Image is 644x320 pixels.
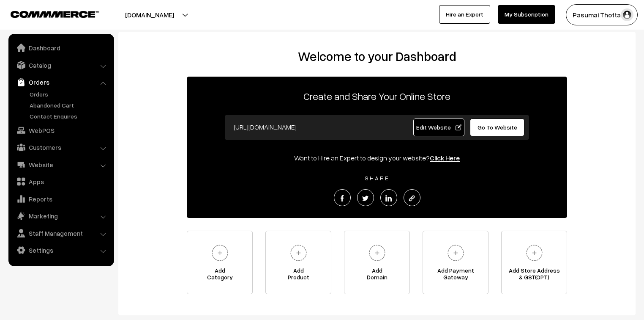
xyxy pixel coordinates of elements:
[344,231,410,294] a: AddDomain
[498,5,555,24] a: My Subscription
[621,8,633,21] img: user
[27,90,111,99] a: Orders
[413,119,465,136] a: Edit Website
[287,241,310,265] img: plus.svg
[11,123,111,138] a: WebPOS
[523,241,546,265] img: plus.svg
[11,8,85,19] a: COMMMERCE
[439,5,490,24] a: Hire an Expert
[187,153,567,163] div: Want to Hire an Expert to design your website?
[11,157,111,172] a: Website
[266,267,331,284] span: Add Product
[11,11,99,17] img: COMMMERCE
[96,4,204,25] button: [DOMAIN_NAME]
[187,267,252,284] span: Add Category
[423,231,488,294] a: Add PaymentGateway
[430,154,460,162] a: Click Here
[423,267,488,284] span: Add Payment Gateway
[11,174,111,189] a: Apps
[11,40,111,55] a: Dashboard
[27,101,111,110] a: Abandoned Cart
[11,226,111,241] a: Staff Management
[11,208,111,223] a: Marketing
[27,112,111,121] a: Contact Enquires
[187,231,253,294] a: AddCategory
[502,267,567,284] span: Add Store Address & GST(OPT)
[470,119,524,136] a: Go To Website
[11,58,111,73] a: Catalog
[208,241,232,265] img: plus.svg
[11,74,111,90] a: Orders
[444,241,467,265] img: plus.svg
[11,140,111,155] a: Customers
[127,49,627,64] h2: Welcome to your Dashboard
[265,231,331,294] a: AddProduct
[187,88,567,104] p: Create and Share Your Online Store
[11,191,111,207] a: Reports
[366,241,389,265] img: plus.svg
[360,174,394,182] span: SHARE
[344,267,409,284] span: Add Domain
[416,124,461,131] span: Edit Website
[566,4,638,25] button: Pasumai Thotta…
[501,231,567,294] a: Add Store Address& GST(OPT)
[11,243,111,258] a: Settings
[478,124,517,131] span: Go To Website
